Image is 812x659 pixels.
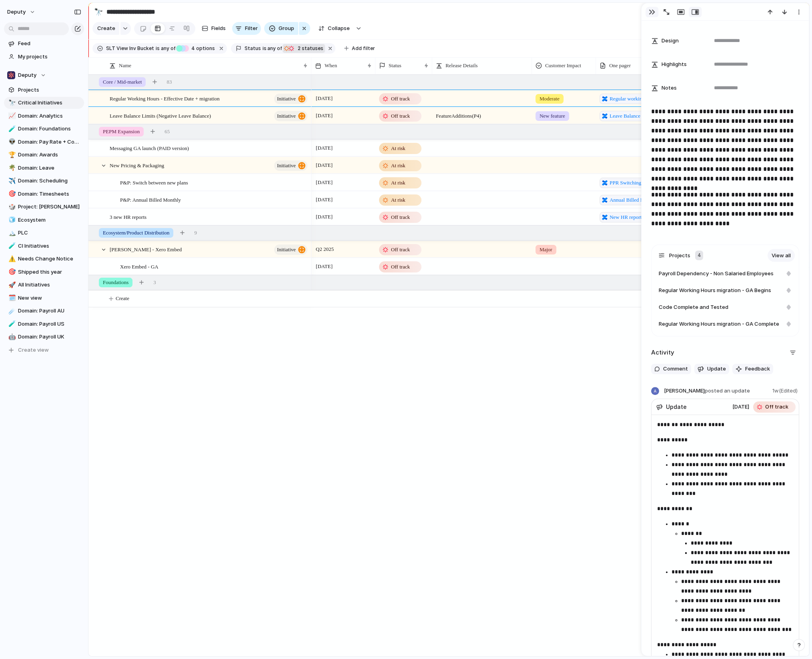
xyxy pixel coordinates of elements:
[7,294,15,302] button: 🗓️
[18,177,81,185] span: Domain: Scheduling
[352,45,375,52] span: Add filter
[18,320,81,328] span: Domain: Payroll US
[664,387,750,395] span: [PERSON_NAME]
[4,110,84,122] div: 📈Domain: Analytics
[92,6,105,18] button: 🔭
[277,93,296,104] span: initiative
[176,44,217,53] button: 4 options
[445,62,478,70] span: Release Details
[261,44,284,53] button: isany of
[295,45,323,52] span: statuses
[669,252,690,260] span: Projects
[4,188,84,200] a: 🎯Domain: Timesheets
[4,69,84,81] button: Deputy
[103,78,142,86] span: Core / Mid-market
[8,333,14,342] div: 🤖
[314,262,335,271] span: [DATE]
[4,38,84,50] a: Feed
[314,244,336,254] span: Q2 2025
[599,195,673,205] a: Annual Billed Monthly ABM
[166,78,172,86] span: 83
[539,95,559,103] span: Moderate
[263,45,267,52] span: is
[4,253,84,265] a: ⚠️Needs Change Notice
[8,124,14,134] div: 🧪
[4,162,84,174] a: 🌴Domain: Leave
[8,228,14,238] div: 🏔️
[154,44,177,53] button: isany of
[745,365,770,373] span: Feedback
[7,99,15,107] button: 🔭
[4,305,84,317] div: ☄️Domain: Payroll AU
[7,216,15,224] button: 🧊
[274,160,307,171] button: initiative
[4,175,84,187] a: ✈️Domain: Scheduling
[314,111,335,120] span: [DATE]
[732,364,773,374] button: Feedback
[194,229,197,237] span: 9
[4,149,84,161] div: 🏆Domain: Awards
[666,403,687,411] span: Update
[18,229,81,237] span: PLC
[18,190,81,198] span: Domain: Timesheets
[18,203,81,211] span: Project: [PERSON_NAME]
[4,6,40,18] button: deputy
[120,262,158,271] span: Xero Embed - GA
[277,244,296,255] span: initiative
[7,8,26,16] span: deputy
[156,45,160,52] span: is
[705,387,750,394] span: posted an update
[97,24,115,32] span: Create
[92,22,119,35] button: Create
[7,242,15,250] button: 🧪
[8,254,14,264] div: ⚠️
[18,125,81,133] span: Domain: Foundations
[18,151,81,159] span: Domain: Awards
[106,45,154,52] span: SLT View Inv Bucket
[4,292,84,304] a: 🗓️New view
[4,201,84,213] a: 🎲Project: [PERSON_NAME]
[328,24,350,32] span: Collapse
[277,160,296,171] span: initiative
[4,318,84,330] a: 🧪Domain: Payroll US
[659,303,728,311] span: Code Complete and Tested
[662,37,679,45] span: Design
[4,240,84,252] div: 🧪CI Initiatives
[707,365,726,373] span: Update
[391,196,405,204] span: At risk
[164,128,170,136] span: 65
[391,246,410,254] span: Off track
[314,178,335,187] span: [DATE]
[663,365,688,373] span: Comment
[610,196,671,204] span: Annual Billed Monthly ABM
[599,212,678,222] a: New HR reports - Company docs ESS Kudos
[610,112,673,120] span: Leave Balance Request Limits
[609,62,631,70] span: One pager
[274,111,307,121] button: initiative
[599,111,676,121] a: Leave Balance Request Limits
[7,177,15,185] button: ✈️
[18,216,81,224] span: Ecosystem
[18,71,36,79] span: Deputy
[4,84,84,96] a: Projects
[8,163,14,172] div: 🌴
[4,331,84,343] a: 🤖Domain: Payroll UK
[18,333,81,341] span: Domain: Payroll UK
[18,164,81,172] span: Domain: Leave
[279,24,294,32] span: Group
[8,150,14,160] div: 🏆
[4,123,84,135] a: 🧪Domain: Foundations
[8,241,14,250] div: 🧪
[4,51,84,63] a: My projects
[18,294,81,302] span: New view
[153,278,156,286] span: 3
[4,214,84,226] a: 🧊Ecosystem
[4,227,84,239] a: 🏔️PLC
[339,43,380,54] button: Add filter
